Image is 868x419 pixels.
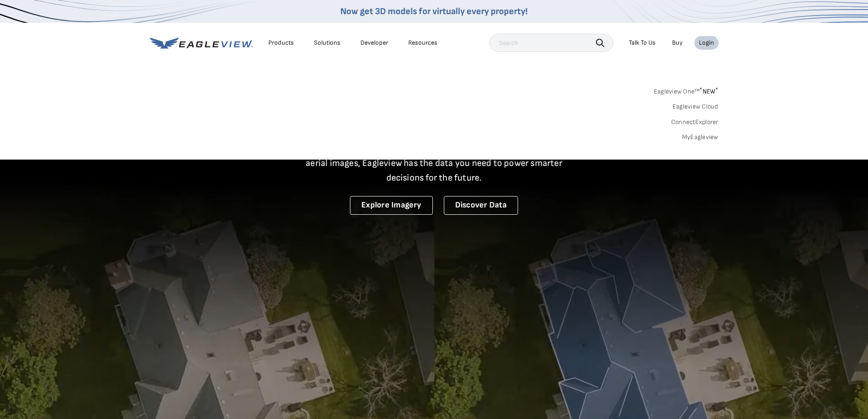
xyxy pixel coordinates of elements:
[295,141,574,185] p: A new era starts here. Built on more than 3.5 billion high-resolution aerial images, Eagleview ha...
[699,39,714,47] div: Login
[408,39,437,47] div: Resources
[340,6,528,17] a: Now get 3D models for virtually every property!
[671,118,719,126] a: ConnectExplorer
[314,39,340,47] div: Solutions
[699,88,718,95] span: NEW
[673,103,719,111] a: Eagleview Cloud
[444,196,518,215] a: Discover Data
[360,39,388,47] a: Developer
[629,39,656,47] div: Talk To Us
[682,133,719,141] a: MyEagleview
[654,85,719,95] a: Eagleview One™*NEW*
[672,39,683,47] a: Buy
[350,196,433,215] a: Explore Imagery
[268,39,294,47] div: Products
[489,34,613,52] input: Search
